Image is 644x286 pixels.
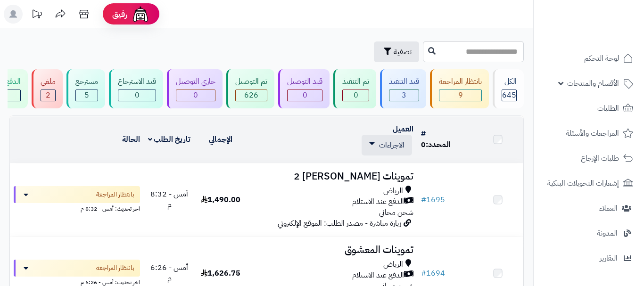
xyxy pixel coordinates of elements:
a: تم التوصيل 626 [224,69,276,108]
div: بانتظار المراجعة [439,76,482,87]
span: الدفع عند الاستلام [352,196,404,207]
span: 0 [421,139,426,150]
span: المراجعات والأسئلة [566,127,619,140]
span: 1,626.75 [201,268,240,279]
span: 626 [244,90,258,101]
div: 9 [439,90,481,101]
span: التقارير [600,252,618,265]
span: 3 [402,90,406,101]
div: قيد التوصيل [287,76,322,87]
a: ملغي 2 [30,69,65,108]
span: الطلبات [597,102,619,115]
div: 0 [288,90,322,101]
h3: تموينات المعشوق [250,245,413,255]
span: بانتظار المراجعة [96,190,134,199]
a: تم التنفيذ 0 [331,69,378,108]
div: اخر تحديث: أمس - 8:32 م [14,203,140,213]
a: طلبات الإرجاع [539,147,638,170]
a: التقارير [539,247,638,270]
span: تصفية [394,46,412,57]
a: #1694 [421,268,445,279]
a: إشعارات التحويلات البنكية [539,172,638,195]
span: الرياض [383,259,403,270]
span: طلبات الإرجاع [581,152,619,165]
span: زيارة مباشرة - مصدر الطلب: الموقع الإلكتروني [278,218,401,229]
div: المحدد: [421,139,468,150]
span: رفيق [112,8,127,20]
a: قيد التنفيذ 3 [378,69,428,108]
span: 0 [303,90,307,101]
span: أمس - 8:32 م [150,188,188,211]
span: المدونة [597,227,618,240]
a: #1695 [421,194,445,205]
span: # [421,194,426,205]
a: الكل645 [491,69,526,108]
div: الكل [502,76,517,87]
div: 2 [41,90,55,101]
div: 0 [343,90,369,101]
a: تحديثات المنصة [25,5,49,26]
a: # [421,128,426,139]
a: قيد الاسترجاع 0 [107,69,165,108]
div: ملغي [41,76,56,87]
a: العميل [393,123,413,135]
a: العملاء [539,197,638,220]
a: الحالة [122,134,140,145]
span: 0 [193,90,198,101]
div: 0 [176,90,215,101]
button: تصفية [374,41,419,62]
div: تم التنفيذ [342,76,369,87]
div: قيد الاسترجاع [118,76,156,87]
span: لوحة التحكم [584,52,619,65]
a: قيد التوصيل 0 [276,69,331,108]
span: شحن مجاني [379,207,413,218]
a: تاريخ الطلب [148,134,191,145]
div: 626 [236,90,267,101]
div: 0 [118,90,156,101]
img: ai-face.png [131,5,150,24]
span: 1,490.00 [201,194,240,205]
a: الاجراءات [369,139,405,151]
a: مسترجع 5 [65,69,107,108]
h3: تموينات [PERSON_NAME] 2 [250,171,413,182]
span: 0 [354,90,358,101]
div: جاري التوصيل [176,76,215,87]
span: الاجراءات [379,139,405,151]
div: قيد التنفيذ [389,76,419,87]
span: أمس - 6:26 م [150,262,188,284]
a: بانتظار المراجعة 9 [428,69,491,108]
div: 5 [76,90,98,101]
span: 9 [458,90,463,101]
div: مسترجع [75,76,98,87]
div: 3 [389,90,419,101]
span: بانتظار المراجعة [96,263,134,273]
img: logo-2.png [580,25,635,45]
div: تم التوصيل [235,76,267,87]
span: # [421,268,426,279]
a: الطلبات [539,97,638,120]
a: لوحة التحكم [539,47,638,70]
a: الإجمالي [209,134,232,145]
span: 0 [135,90,140,101]
span: 645 [502,90,516,101]
span: 5 [84,90,89,101]
span: 2 [46,90,50,101]
a: المدونة [539,222,638,245]
span: العملاء [599,202,618,215]
span: الدفع عند الاستلام [352,270,404,281]
span: الأقسام والمنتجات [567,77,619,90]
a: جاري التوصيل 0 [165,69,224,108]
span: إشعارات التحويلات البنكية [547,177,619,190]
a: المراجعات والأسئلة [539,122,638,145]
span: الرياض [383,186,403,196]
